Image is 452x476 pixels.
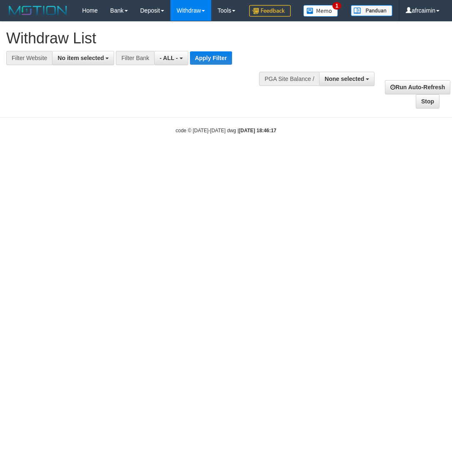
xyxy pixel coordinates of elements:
strong: [DATE] 18:46:17 [239,128,276,133]
div: Filter Bank [116,51,154,65]
span: 1 [332,2,341,10]
img: Button%20Memo.svg [303,5,338,17]
img: MOTION_logo.png [6,4,70,17]
button: Apply Filter [190,51,232,65]
img: panduan.png [351,5,392,16]
span: None selected [325,76,364,82]
h1: Withdraw List [6,30,293,47]
div: PGA Site Balance / [259,72,319,86]
div: Filter Website [6,51,52,65]
button: - ALL - [154,51,188,65]
img: Feedback.jpg [249,5,291,17]
button: None selected [319,72,375,86]
a: Run Auto-Refresh [385,80,450,94]
small: code © [DATE]-[DATE] dwg | [176,128,277,133]
span: No item selected [57,55,104,61]
button: No item selected [52,51,114,65]
a: Stop [416,94,440,108]
span: - ALL - [160,55,178,61]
